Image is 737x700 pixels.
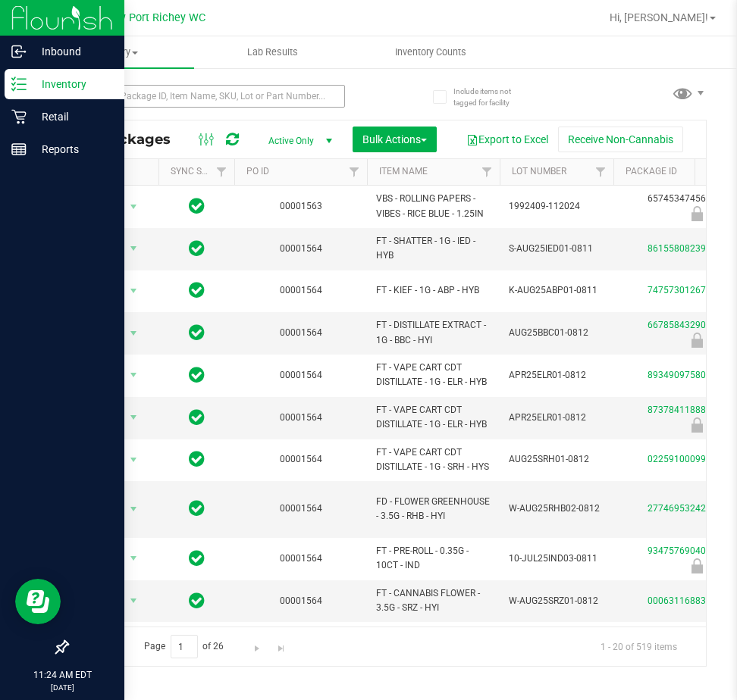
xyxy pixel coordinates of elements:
span: Include items not tagged for facility [453,86,529,108]
a: 00001563 [280,201,322,211]
span: In Sync [189,548,205,569]
span: In Sync [189,498,205,519]
a: 00001564 [280,553,322,564]
a: 7475730126716113 [648,285,732,295]
a: Go to the last page [270,635,292,655]
span: In Sync [189,238,205,259]
span: In Sync [189,448,205,470]
p: 11:24 AM EDT [7,668,118,682]
p: Reports [27,140,118,158]
input: 1 [171,635,198,658]
a: PO ID [246,166,269,177]
a: 00001564 [280,243,322,254]
inline-svg: Inventory [11,77,27,92]
a: 8615580823923398 [648,243,732,254]
button: Export to Excel [456,127,558,152]
a: 0225910009903719 [648,454,732,464]
span: All Packages [79,131,186,148]
span: FT - CANNABIS FLOWER - 3.5G - SRZ - HYI [376,586,491,615]
span: AUG25BBC01-0812 [509,326,604,340]
inline-svg: Retail [11,109,27,124]
span: select [124,196,143,217]
span: select [124,449,143,470]
span: FT - VAPE CART CDT DISTILLATE - 1G - ELR - HYB [376,361,491,389]
button: Receive Non-Cannabis [558,127,683,152]
a: Go to the next page [246,635,268,655]
p: [DATE] [7,682,118,693]
button: Bulk Actions [353,127,437,152]
span: In Sync [189,590,205,611]
span: In Sync [189,364,205,386]
a: Lot Number [512,166,566,177]
span: select [124,323,143,344]
a: Package ID [626,166,677,177]
a: Filter [342,159,367,185]
span: APR25ELR01-0812 [509,368,604,383]
span: Bulk Actions [362,133,427,145]
a: Filter [209,159,234,185]
span: Hi, [PERSON_NAME]! [610,11,708,23]
inline-svg: Inbound [11,44,27,59]
span: 1 - 20 of 519 items [588,635,689,658]
span: 10-JUL25IND03-0811 [509,552,604,566]
span: select [124,407,143,428]
a: 00001564 [280,327,322,338]
span: select [124,280,143,302]
span: S-AUG25IED01-0811 [509,242,604,256]
a: 00001564 [280,454,322,464]
span: VBS - ROLLING PAPERS - VIBES - RICE BLUE - 1.25IN [376,192,491,220]
span: select [124,498,143,520]
span: select [124,364,143,386]
span: 1992409-112024 [509,199,604,214]
a: Lab Results [194,36,352,68]
span: AUG25SRH01-0812 [509,452,604,467]
iframe: Resource center [15,579,61,624]
a: 0006311688383382 [648,595,732,606]
span: select [124,238,143,259]
a: Item Name [379,166,428,177]
a: 00001564 [280,595,322,606]
span: In Sync [189,195,205,217]
span: Lab Results [227,45,318,59]
span: In Sync [189,407,205,428]
a: 8737841188897887 [648,405,732,415]
span: FT - SHATTER - 1G - IED - HYB [376,234,491,263]
a: Sync Status [171,166,229,177]
a: 00001564 [280,285,322,295]
span: In Sync [189,280,205,301]
input: Search Package ID, Item Name, SKU, Lot or Part Number... [67,85,345,108]
span: APR25ELR01-0812 [509,411,604,425]
span: K-AUG25ABP01-0811 [509,283,604,298]
a: 00001564 [280,503,322,514]
p: Retail [27,108,118,126]
a: Filter [475,159,500,185]
span: Inventory Counts [375,45,487,59]
span: FD - FLOWER GREENHOUSE - 3.5G - RHB - HYI [376,495,491,523]
a: 00001564 [280,412,322,423]
a: 2774695324298654 [648,503,732,514]
a: 6678584329082842 [648,320,732,330]
span: select [124,548,143,569]
span: FT - VAPE CART CDT DISTILLATE - 1G - SRH - HYS [376,445,491,474]
a: 8934909758043251 [648,370,732,380]
span: Page of 26 [131,635,237,658]
a: Filter [588,159,613,185]
p: Inventory [27,75,118,93]
span: New Port Richey WC [104,11,205,24]
span: FT - DISTILLATE EXTRACT - 1G - BBC - HYI [376,318,491,347]
span: FT - KIEF - 1G - ABP - HYB [376,283,491,298]
a: Inventory Counts [352,36,510,68]
span: FT - VAPE CART CDT DISTILLATE - 1G - ELR - HYB [376,403,491,432]
span: FT - PRE-ROLL - 0.35G - 10CT - IND [376,544,491,573]
a: 9347576904082152 [648,545,732,556]
p: Inbound [27,42,118,61]
span: W-AUG25RHB02-0812 [509,502,604,516]
span: select [124,590,143,611]
a: 00001564 [280,370,322,380]
inline-svg: Reports [11,142,27,157]
span: W-AUG25SRZ01-0812 [509,594,604,608]
span: In Sync [189,322,205,343]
